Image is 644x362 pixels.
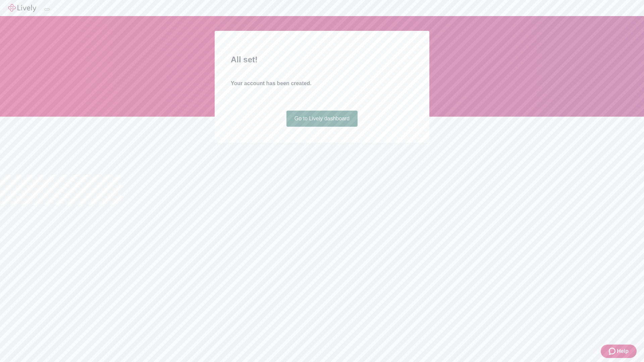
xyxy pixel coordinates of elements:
[617,347,629,355] span: Help
[8,4,36,12] img: Lively
[231,54,413,66] h2: All set!
[44,8,50,10] button: Log out
[231,79,413,87] h4: Your account has been created.
[286,111,358,127] a: Go to Lively dashboard
[609,347,617,355] svg: Zendesk support icon
[601,345,637,358] button: Zendesk support iconHelp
